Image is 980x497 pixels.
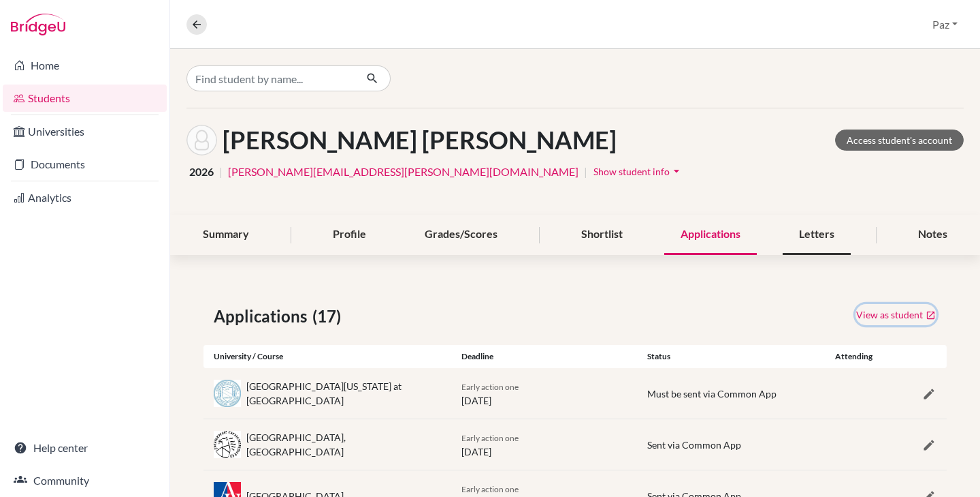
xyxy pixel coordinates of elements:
span: Early action one [461,484,519,494]
span: Show student info [593,166,670,177]
div: Status [637,350,823,363]
a: View as student [855,304,936,325]
div: Shortlist [565,215,639,255]
a: Students [3,85,167,112]
span: Sent via Common App [647,439,741,451]
button: Paz [926,12,964,37]
a: Universities [3,118,167,145]
button: Show student infoarrow_drop_down [593,161,684,182]
div: [DATE] [451,379,637,408]
div: [GEOGRAPHIC_DATA], [GEOGRAPHIC_DATA] [246,430,441,459]
img: Bridge-U [11,14,65,35]
a: Documents [3,151,167,178]
a: Home [3,52,167,79]
div: Grades/Scores [408,215,514,255]
div: Letters [783,215,851,255]
img: Valeria Novoa Tarazi's avatar [186,125,217,155]
a: Help center [3,434,167,462]
span: Early action one [461,382,519,392]
a: Access student's account [835,130,964,151]
span: 2026 [189,164,214,180]
span: Applications [214,304,312,329]
h1: [PERSON_NAME] [PERSON_NAME] [223,125,617,155]
div: [GEOGRAPHIC_DATA][US_STATE] at [GEOGRAPHIC_DATA] [246,379,441,408]
input: Find student by name... [186,65,355,91]
span: | [219,164,223,180]
i: arrow_drop_down [670,164,683,178]
a: Community [3,467,167,494]
div: Applications [664,215,757,255]
div: University / Course [203,350,451,363]
img: us_purd_to3ajwzr.jpeg [214,431,241,457]
a: [PERSON_NAME][EMAIL_ADDRESS][PERSON_NAME][DOMAIN_NAME] [228,164,578,180]
img: us_unc_avpbwz41.jpeg [214,380,241,407]
div: Notes [902,215,964,255]
div: Attending [823,350,885,363]
a: Analytics [3,184,167,211]
div: Profile [316,215,382,255]
span: Early action one [461,433,519,443]
div: Deadline [451,350,637,363]
span: (17) [312,304,346,329]
span: | [584,164,587,180]
div: [DATE] [451,430,637,459]
span: Must be sent via Common App [647,388,777,400]
div: Summary [186,215,265,255]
